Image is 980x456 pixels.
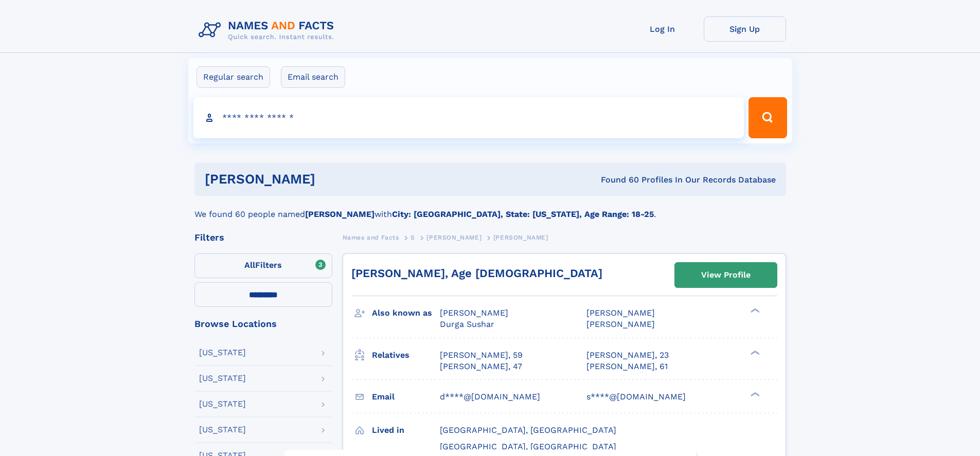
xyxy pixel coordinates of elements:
[748,307,760,314] div: ❯
[458,174,776,186] div: Found 60 Profiles In Our Records Database
[675,263,777,287] a: View Profile
[586,319,655,329] span: [PERSON_NAME]
[372,304,440,322] h3: Also known as
[749,97,787,138] button: Search Button
[194,196,786,221] div: We found 60 people named with .
[199,374,246,382] div: [US_STATE]
[194,253,332,278] label: Filters
[351,267,602,280] a: [PERSON_NAME], Age [DEMOGRAPHIC_DATA]
[621,16,704,42] a: Log In
[305,209,375,219] b: [PERSON_NAME]
[440,308,508,318] span: [PERSON_NAME]
[440,425,616,435] span: [GEOGRAPHIC_DATA], [GEOGRAPHIC_DATA]
[440,319,494,329] span: Durga Sushar
[701,263,751,287] div: View Profile
[586,350,669,361] a: [PERSON_NAME], 23
[244,260,255,270] span: All
[586,361,668,372] a: [PERSON_NAME], 61
[748,349,760,356] div: ❯
[704,16,786,42] a: Sign Up
[343,231,399,244] a: Names and Facts
[426,231,482,244] a: [PERSON_NAME]
[199,426,246,434] div: [US_STATE]
[440,442,616,451] span: [GEOGRAPHIC_DATA], [GEOGRAPHIC_DATA]
[197,66,270,88] label: Regular search
[411,231,415,244] a: S
[411,234,415,241] span: S
[205,173,458,186] h1: [PERSON_NAME]
[392,209,654,219] b: City: [GEOGRAPHIC_DATA], State: [US_STATE], Age Range: 18-25
[372,422,440,439] h3: Lived in
[199,400,246,408] div: [US_STATE]
[440,361,522,372] a: [PERSON_NAME], 47
[372,346,440,364] h3: Relatives
[194,319,332,329] div: Browse Locations
[748,391,760,397] div: ❯
[194,16,343,44] img: Logo Names and Facts
[493,234,548,241] span: [PERSON_NAME]
[426,234,482,241] span: [PERSON_NAME]
[586,308,655,318] span: [PERSON_NAME]
[193,97,744,138] input: search input
[372,388,440,406] h3: Email
[440,350,523,361] a: [PERSON_NAME], 59
[199,349,246,357] div: [US_STATE]
[281,66,345,88] label: Email search
[194,233,332,242] div: Filters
